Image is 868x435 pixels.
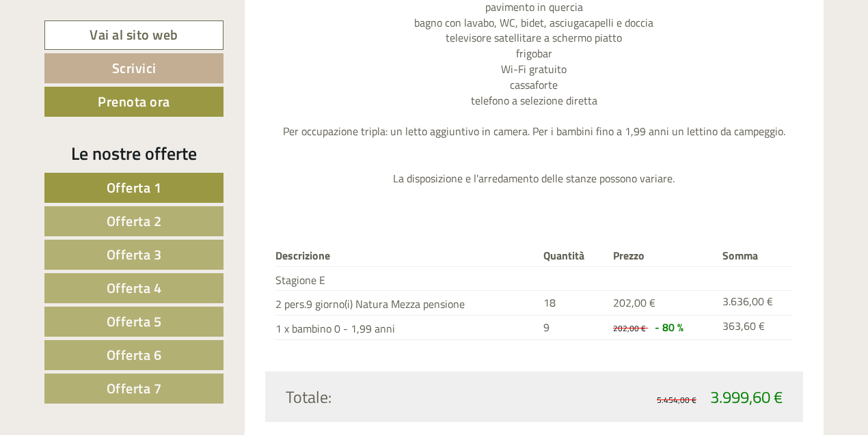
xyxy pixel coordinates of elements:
th: Descrizione [275,245,538,266]
div: [DATE] [245,10,293,33]
td: 9 [538,315,608,340]
button: Invia [467,354,539,384]
a: Vai al sito web [44,20,223,50]
div: [GEOGRAPHIC_DATA] [21,40,197,51]
span: 202,00 € [613,294,655,311]
div: Le nostre offerte [44,141,223,166]
span: Offerta 6 [107,344,162,365]
td: 3.636,00 € [717,291,793,315]
span: Offerta 2 [107,210,162,231]
span: Offerta 3 [107,244,162,265]
th: Quantità [538,245,608,266]
th: Prezzo [608,245,717,266]
span: Offerta 7 [107,378,162,399]
a: Scrivici [44,53,223,83]
span: Offerta 1 [107,177,162,198]
td: 18 [538,291,608,315]
span: Offerta 5 [107,311,162,332]
th: Somma [717,245,793,266]
span: 5.454,00 € [657,393,696,406]
td: 1 x bambino 0 - 1,99 anni [275,315,538,340]
span: 202,00 € [613,322,646,335]
span: - 80 % [655,319,683,335]
td: 2 pers.9 giorno(i) Natura Mezza pensione [275,291,538,315]
span: Offerta 4 [107,277,162,298]
div: Totale: [275,385,534,408]
td: 363,60 € [717,315,793,340]
span: 3.999,60 € [710,384,783,409]
div: Buon giorno, come possiamo aiutarla? [10,37,204,79]
small: 16:09 [21,66,197,76]
td: Stagione E [275,266,538,291]
a: Prenota ora [44,87,223,117]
